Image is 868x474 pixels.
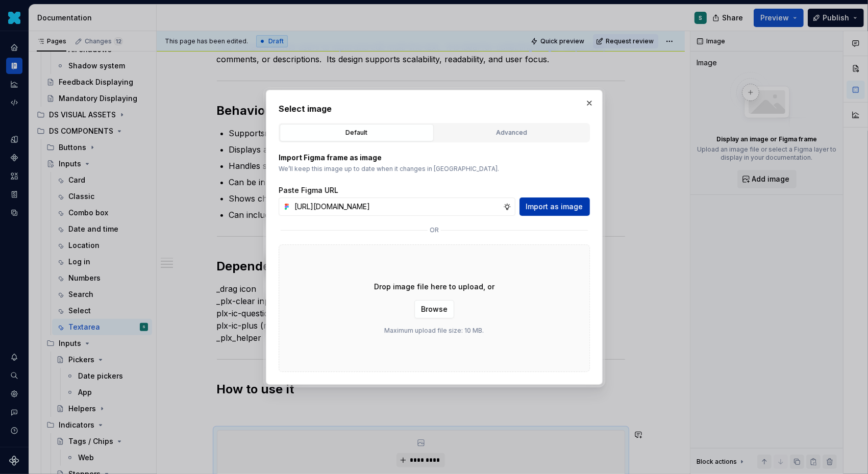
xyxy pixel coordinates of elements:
[438,128,585,138] div: Advanced
[291,197,503,216] input: https://figma.com/file...
[283,128,430,138] div: Default
[279,153,590,163] p: Import Figma frame as image
[414,300,454,318] button: Browse
[384,327,484,335] p: Maximum upload file size: 10 MB.
[279,165,590,173] p: We’ll keep this image up to date when it changes in [GEOGRAPHIC_DATA].
[279,185,338,195] label: Paste Figma URL
[421,304,448,314] span: Browse
[526,202,583,212] span: Import as image
[430,226,439,234] p: or
[374,282,494,292] p: Drop image file here to upload, or
[519,197,590,216] button: Import as image
[279,103,590,115] h2: Select image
